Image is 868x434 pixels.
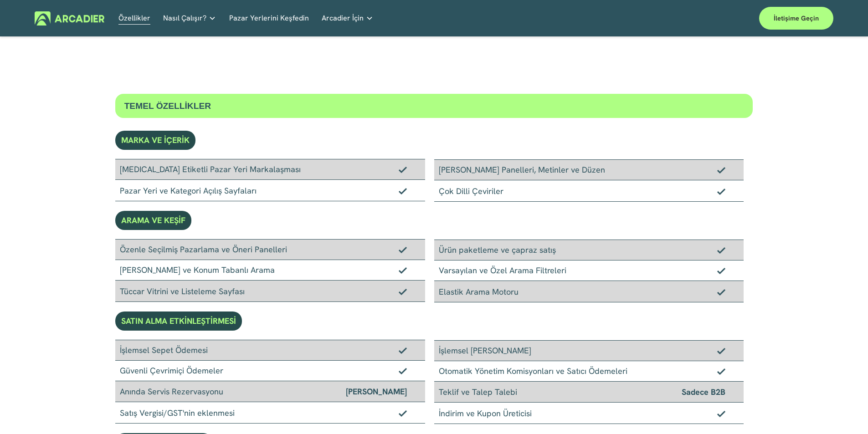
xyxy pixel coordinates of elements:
[118,11,150,26] a: Özellikler
[120,365,223,376] font: Güvenli Çevrimiçi Ödemeler
[399,410,407,416] img: Onay işareti
[717,167,725,173] img: Onay işareti
[399,288,407,295] img: Onay işareti
[399,267,407,273] img: Onay işareti
[399,188,407,194] img: Onay işareti
[759,7,833,30] a: İletişime geçin
[124,101,211,111] font: TEMEL ÖZELLİKLER
[682,386,725,397] font: Sadece B2B
[717,410,725,417] img: Onay işareti
[774,14,819,22] font: İletişime geçin
[439,408,532,419] font: İndirim ve Kupon Üreticisi
[120,264,275,275] font: [PERSON_NAME] ve Konum Tabanlı Arama
[717,188,725,194] img: Onay işareti
[229,11,309,26] a: Pazar Yerlerini Keşfedin
[163,11,216,26] a: klasör açılır menüsü
[439,265,566,276] font: Varsayılan ve Özel Arama Filtreleri
[121,315,236,326] font: SATIN ALMA ETKİNLEŞTİRMESİ
[163,13,206,23] font: Nasıl Çalışır?
[439,185,503,196] font: Çok Dilli Çeviriler
[121,214,185,225] font: ARAMA VE KEŞİF
[717,347,725,354] img: Onay işareti
[717,267,725,274] img: Onay işareti
[120,286,245,296] font: Tüccar Vitrini ve Listeleme Sayfası
[399,166,407,173] img: Onay işareti
[120,163,301,174] font: [MEDICAL_DATA] Etiketli Pazar Yeri Markalaşması
[439,286,519,297] font: Elastik Arama Motoru
[439,365,627,376] font: Otomatik Yönetim Komisyonları ve Satıcı Ödemeleri
[822,390,868,434] div: Sohbet Aracı
[439,386,517,397] font: Teklif ve Talep Talebi
[439,164,605,175] font: [PERSON_NAME] Panelleri, Metinler ve Düzen
[229,13,309,23] font: Pazar Yerlerini Keşfedin
[120,244,287,255] font: Özenle Seçilmiş Pazarlama ve Öneri Panelleri
[399,347,407,353] img: Onay işareti
[439,244,556,255] font: Ürün paketleme ve çapraz satış
[120,407,235,418] font: Satış Vergisi/GST'nin eklenmesi
[717,289,725,295] img: Onay işareti
[118,13,150,23] font: Özellikler
[822,390,868,434] iframe: Chat Widget
[120,386,223,397] font: Anında Servis Rezervasyonu
[322,11,373,26] a: klasör açılır menüsü
[717,368,725,374] img: Onay işareti
[120,344,208,355] font: İşlemsel Sepet Ödemesi
[35,11,104,26] img: Arcadier
[346,386,407,397] font: [PERSON_NAME]
[399,368,407,374] img: Onay işareti
[717,247,725,253] img: Onay işareti
[120,185,257,196] font: Pazar Yeri ve Kategori Açılış Sayfaları
[322,13,364,23] font: Arcadier İçin
[439,345,531,356] font: İşlemsel [PERSON_NAME]
[399,246,407,253] img: Onay işareti
[121,134,190,145] font: MARKA VE İÇERİK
